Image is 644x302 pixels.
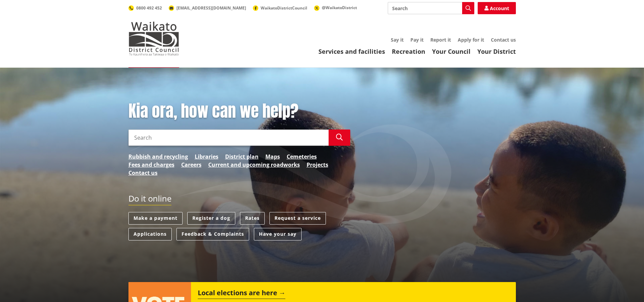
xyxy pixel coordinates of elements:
a: WaikatoDistrictCouncil [253,5,307,11]
a: Applications [128,228,172,240]
h2: Do it online [128,194,171,206]
a: Services and facilities [318,47,385,55]
a: Make a payment [128,212,183,225]
a: Contact us [491,37,516,43]
a: District plan [225,153,259,161]
h2: Local elections are here [198,289,285,299]
a: Careers [181,161,201,169]
a: Register a dog [187,212,235,225]
a: 0800 492 452 [128,5,162,11]
a: @WaikatoDistrict [314,5,357,10]
a: Rates [240,212,265,225]
a: Fees and charges [128,161,174,169]
a: Recreation [392,47,425,55]
input: Search input [388,2,474,14]
a: Cemeteries [287,153,317,161]
a: Request a service [269,212,326,225]
a: Report it [430,37,451,43]
a: Contact us [128,169,158,177]
a: Say it [391,37,404,43]
input: Search input [128,130,329,146]
a: Rubbish and recycling [128,153,188,161]
span: @WaikatoDistrict [322,5,357,10]
a: Your District [477,47,516,55]
a: Current and upcoming roadworks [208,161,300,169]
a: Libraries [195,153,218,161]
a: Have your say [254,228,302,240]
a: [EMAIL_ADDRESS][DOMAIN_NAME] [169,5,246,11]
span: WaikatoDistrictCouncil [261,5,307,11]
a: Projects [307,161,328,169]
a: Apply for it [458,37,484,43]
img: Waikato District Council - Te Kaunihera aa Takiwaa o Waikato [128,22,179,55]
a: Feedback & Complaints [176,228,249,240]
a: Your Council [432,47,471,55]
a: Maps [265,153,280,161]
a: Account [478,2,516,14]
span: [EMAIL_ADDRESS][DOMAIN_NAME] [176,5,246,11]
a: Pay it [410,37,424,43]
span: 0800 492 452 [136,5,162,11]
h1: Kia ora, how can we help? [128,101,350,121]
